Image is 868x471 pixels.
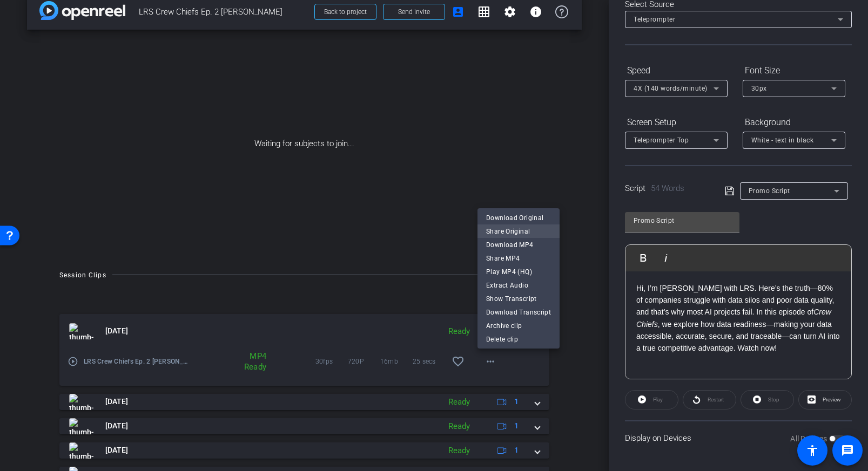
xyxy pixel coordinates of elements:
[486,292,551,305] span: Show Transcript
[486,238,551,251] span: Download MP4
[486,252,551,265] span: Share MP4
[486,225,551,238] span: Share Original
[486,265,551,278] span: Play MP4 (HQ)
[486,306,551,319] span: Download Transcript
[486,319,551,332] span: Archive clip
[486,279,551,292] span: Extract Audio
[486,333,551,346] span: Delete clip
[486,211,551,224] span: Download Original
